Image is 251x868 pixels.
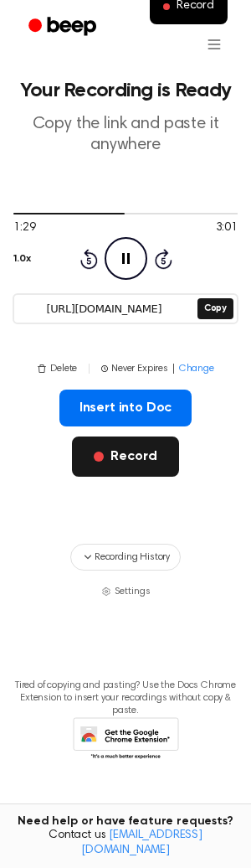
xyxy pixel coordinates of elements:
[87,361,91,376] span: |
[13,245,30,273] button: 1.0x
[216,220,238,237] span: 3:01
[115,584,151,599] span: Settings
[13,220,35,237] span: 1:29
[13,114,238,156] p: Copy the link and paste it anywhere
[17,11,111,44] a: Beep
[101,584,151,599] button: Settings
[179,361,214,376] span: Change
[59,390,192,426] button: Insert into Doc
[72,437,178,477] button: Record
[70,544,181,571] button: Recording History
[13,679,238,717] p: Tired of copying and pasting? Use the Docs Chrome Extension to insert your recordings without cop...
[81,829,202,856] a: [EMAIL_ADDRESS][DOMAIN_NAME]
[197,298,233,319] button: Copy
[10,829,241,858] span: Contact us
[194,24,234,65] button: Open menu
[172,361,176,376] span: |
[101,361,214,376] button: Never Expires|Change
[37,361,77,376] button: Delete
[95,550,170,565] span: Recording History
[13,80,238,101] h1: Your Recording is Ready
